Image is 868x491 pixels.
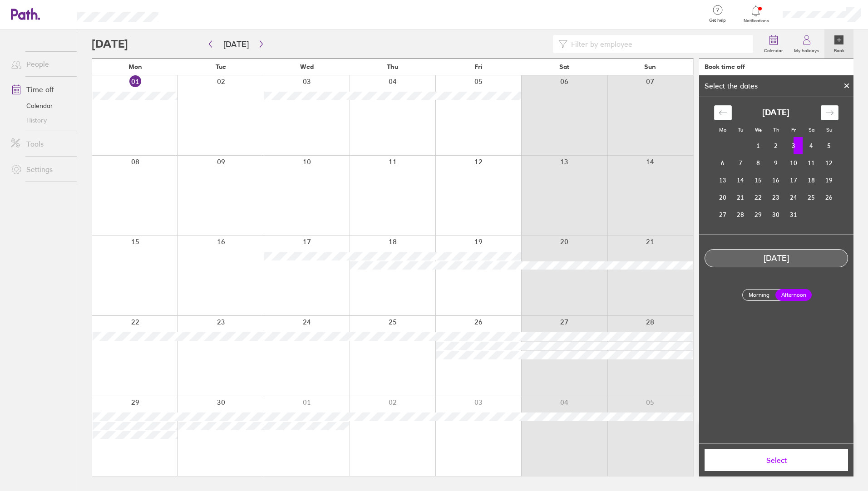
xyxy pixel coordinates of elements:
td: Tuesday, October 21, 2025 [732,189,750,206]
button: Select [705,449,848,471]
span: Select [711,456,842,464]
td: Sunday, October 5, 2025 [820,137,838,154]
td: Wednesday, October 1, 2025 [750,137,767,154]
td: Selected. Friday, October 3, 2025 [785,137,803,154]
td: Wednesday, October 22, 2025 [750,189,767,206]
span: Get help [703,18,732,23]
td: Sunday, October 12, 2025 [820,154,838,172]
td: Monday, October 13, 2025 [714,172,732,189]
a: Notifications [741,5,771,24]
small: Tu [738,127,743,133]
label: Afternoon [775,289,812,301]
td: Saturday, October 11, 2025 [803,154,820,172]
td: Thursday, October 30, 2025 [767,206,785,223]
td: Saturday, October 25, 2025 [803,189,820,206]
a: Calendar [759,29,789,59]
span: Tue [216,63,226,70]
small: Sa [809,127,814,133]
label: Book [829,45,850,54]
td: Wednesday, October 29, 2025 [750,206,767,223]
td: Tuesday, October 7, 2025 [732,154,750,172]
td: Friday, October 10, 2025 [785,154,803,172]
div: Select the dates [699,82,763,90]
td: Thursday, October 16, 2025 [767,172,785,189]
td: Thursday, October 9, 2025 [767,154,785,172]
input: Filter by employee [567,35,748,53]
a: People [4,55,77,73]
small: We [755,127,762,133]
span: Sat [559,63,569,70]
a: Calendar [4,98,77,113]
small: Mo [719,127,726,133]
a: Time off [4,80,77,98]
small: Th [773,127,779,133]
a: My holidays [789,29,824,59]
td: Saturday, October 4, 2025 [803,137,820,154]
label: Morning [741,290,777,300]
span: Wed [300,63,314,70]
div: Calendar [704,97,848,234]
td: Monday, October 20, 2025 [714,189,732,206]
span: Thu [387,63,398,70]
a: Book [824,29,853,59]
td: Sunday, October 26, 2025 [820,189,838,206]
label: My holidays [789,45,824,54]
button: [DATE] [216,37,256,52]
td: Friday, October 31, 2025 [785,206,803,223]
span: Mon [128,63,142,70]
td: Thursday, October 23, 2025 [767,189,785,206]
td: Friday, October 17, 2025 [785,172,803,189]
small: Su [826,127,832,133]
td: Monday, October 27, 2025 [714,206,732,223]
td: Thursday, October 2, 2025 [767,137,785,154]
td: Wednesday, October 15, 2025 [750,172,767,189]
td: Tuesday, October 28, 2025 [732,206,750,223]
strong: [DATE] [762,108,789,118]
td: Saturday, October 18, 2025 [803,172,820,189]
span: Sun [644,63,656,70]
td: Wednesday, October 8, 2025 [750,154,767,172]
a: Tools [4,135,77,153]
td: Friday, October 24, 2025 [785,189,803,206]
span: Fri [474,63,483,70]
div: Book time off [705,63,745,70]
div: [DATE] [705,254,848,263]
div: Move forward to switch to the next month. [821,105,838,120]
small: Fr [791,127,796,133]
td: Sunday, October 19, 2025 [820,172,838,189]
span: Notifications [741,18,771,24]
a: History [4,113,77,128]
td: Tuesday, October 14, 2025 [732,172,750,189]
label: Calendar [759,45,789,54]
div: Move backward to switch to the previous month. [714,105,732,120]
td: Monday, October 6, 2025 [714,154,732,172]
a: Settings [4,160,77,178]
